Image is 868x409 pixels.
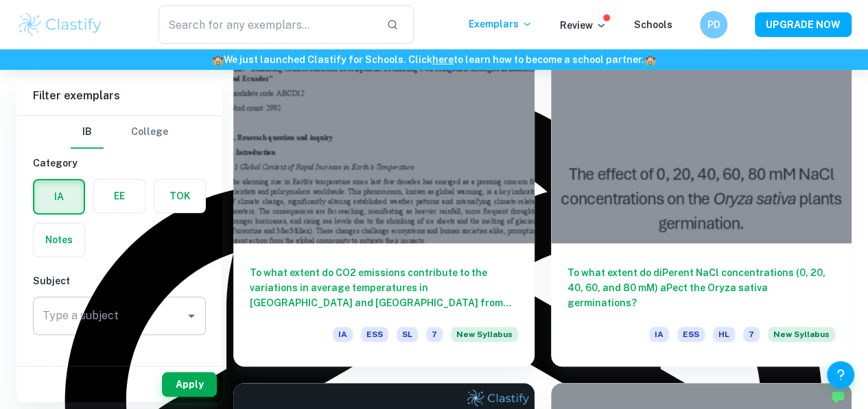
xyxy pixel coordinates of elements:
span: IA [333,327,353,342]
span: New Syllabus [768,327,835,342]
a: here [432,54,454,65]
p: Exemplars [469,16,532,32]
button: Open [182,306,201,325]
input: Search for any exemplars... [159,5,375,44]
button: IA [34,180,84,213]
a: Schools [634,19,672,30]
h6: Category [33,156,206,171]
h6: Criteria [33,357,206,372]
h6: To what extent do diPerent NaCl concentrations (0, 20, 40, 60, and 80 mM) aPect the Oryza sativa ... [567,265,836,310]
button: Apply [162,372,217,397]
button: PD [700,11,727,38]
h6: Subject [33,273,206,288]
span: 🏫 [644,54,656,65]
span: ESS [677,327,705,342]
a: To what extent do diPerent NaCl concentrations (0, 20, 40, 60, and 80 mM) aPect the Oryza sativa ... [551,18,852,367]
button: Notes [34,223,84,256]
div: Starting from the May 2026 session, the ESS IA requirements have changed. We created this exempla... [451,327,518,350]
h6: We just launched Clastify for Schools. Click to learn how to become a school partner. [3,52,865,67]
img: Clastify logo [16,11,104,38]
h6: Filter exemplars [16,77,222,115]
span: 7 [743,327,760,342]
button: TOK [154,179,205,212]
h6: To what extent do CO2 emissions contribute to the variations in average temperatures in [GEOGRAPH... [250,265,518,310]
img: Marked [831,390,845,404]
button: IB [71,116,104,149]
span: IA [649,327,669,342]
button: Help and Feedback [827,361,854,388]
span: 7 [426,327,443,342]
button: College [131,116,168,149]
h6: PD [706,17,722,32]
button: EE [94,179,145,212]
div: Starting from the May 2026 session, the ESS IA requirements have changed. We created this exempla... [768,327,835,350]
span: ESS [361,327,388,342]
div: Filter type choice [71,116,168,149]
span: HL [713,327,735,342]
span: SL [397,327,418,342]
button: UPGRADE NOW [755,12,852,37]
span: New Syllabus [451,327,518,342]
a: To what extent do CO2 emissions contribute to the variations in average temperatures in [GEOGRAPH... [233,18,535,367]
span: 🏫 [212,54,224,65]
p: Review [560,18,607,33]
